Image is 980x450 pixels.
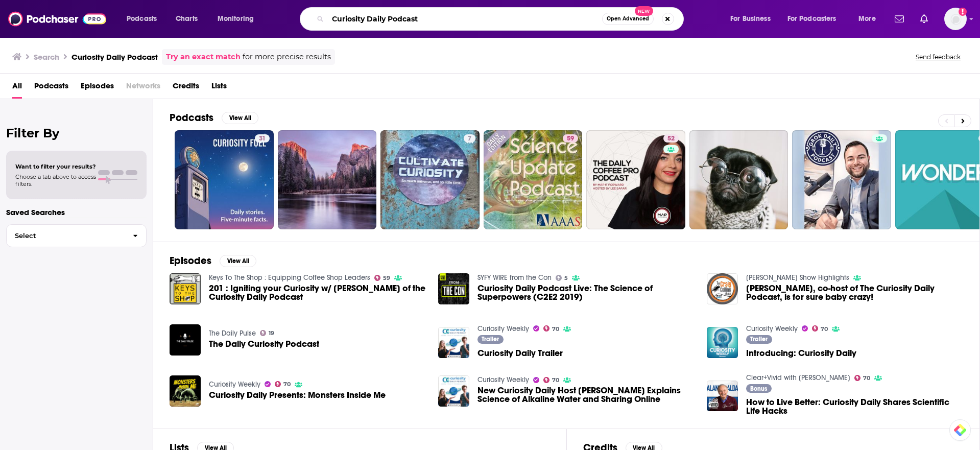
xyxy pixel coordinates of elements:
img: New Curiosity Daily Host Chris Jericho Explains Science of Alkaline Water and Sharing Online [438,375,469,407]
span: Curiosity Daily Trailer [477,349,563,358]
a: 52 [663,134,679,143]
button: open menu [210,11,267,27]
img: How to Live Better: Curiosity Daily Shares Scientific Life Hacks [707,381,738,412]
span: 19 [269,331,274,336]
p: Saved Searches [6,207,147,217]
span: Want to filter your results? [15,163,96,170]
a: Try an exact match [166,51,241,63]
span: [PERSON_NAME], co-host of The Curiosity Daily Podcast, is for sure baby crazy! [746,284,963,301]
img: Introducing: Curiosity Daily [707,327,738,358]
a: SYFY WIRE from the Con [477,273,552,282]
div: Search podcasts, credits, & more... [309,7,694,31]
span: New Curiosity Daily Host [PERSON_NAME] Explains Science of Alkaline Water and Sharing Online [477,386,695,404]
svg: Add a profile image [959,8,967,16]
button: open menu [851,11,889,27]
img: Cody Gough, co-host of The Curiosity Daily Podcast, is for sure baby crazy! [707,273,738,304]
a: New Curiosity Daily Host Chris Jericho Explains Science of Alkaline Water and Sharing Online [477,386,695,404]
h3: Curiosity Daily Podcast [71,52,158,62]
a: 70 [812,325,828,331]
a: The Daily Pulse [209,329,256,338]
a: 59 [563,134,578,143]
span: 70 [283,382,291,387]
button: View All [220,255,256,267]
span: For Podcasters [787,12,836,26]
span: Choose a tab above to access filters. [15,173,96,187]
button: open menu [119,11,170,27]
span: 59 [383,276,390,280]
a: 5 [556,275,568,281]
a: 59 [484,130,583,229]
a: 70 [854,375,871,381]
span: New [635,6,653,16]
button: open menu [781,11,851,27]
span: 70 [552,327,559,331]
span: More [858,12,876,26]
a: 31 [175,130,274,229]
span: Curiosity Daily Podcast Live: The Science of Superpowers (C2E2 2019) [477,284,695,301]
a: Clear+Vivid with Alan Alda [746,373,850,382]
span: 59 [567,134,574,144]
span: For Business [730,12,771,26]
a: EpisodesView All [170,254,256,267]
a: Curiosity Weekly [477,375,529,384]
span: Episodes [81,78,114,99]
a: All [12,78,22,99]
a: Curiosity Weekly [209,380,260,389]
a: 7 [464,134,475,143]
a: Curiosity Daily Presents: Monsters Inside Me [209,391,386,399]
a: 7 [380,130,480,229]
img: The Daily Curiosity Podcast [170,324,201,356]
span: Open Advanced [607,16,649,21]
button: Open AdvancedNew [602,13,654,25]
span: Trailer [750,336,768,342]
span: Networks [126,78,160,99]
a: Podchaser - Follow, Share and Rate Podcasts [8,9,106,29]
a: 70 [543,325,560,331]
h2: Filter By [6,126,147,140]
span: Bonus [750,386,767,392]
span: 5 [564,276,568,280]
span: Monitoring [218,12,254,26]
a: Credits [173,78,199,99]
span: 70 [552,378,559,383]
span: 7 [468,134,471,144]
img: Curiosity Daily Trailer [438,327,469,358]
a: Podcasts [34,78,68,99]
a: Lists [211,78,227,99]
a: Craig Collins Show Highlights [746,273,849,282]
img: Curiosity Daily Podcast Live: The Science of Superpowers (C2E2 2019) [438,273,469,304]
input: Search podcasts, credits, & more... [328,11,602,27]
a: 52 [586,130,685,229]
span: Select [7,232,125,239]
a: Charts [169,11,204,27]
a: Cody Gough, co-host of The Curiosity Daily Podcast, is for sure baby crazy! [746,284,963,301]
h2: Podcasts [170,111,213,124]
img: 201 : Igniting your Curiosity w/ Cody Gough of the Curiosity Daily Podcast [170,273,201,304]
a: Curiosity Weekly [746,324,798,333]
a: Show notifications dropdown [891,10,908,28]
img: Curiosity Daily Presents: Monsters Inside Me [170,375,201,407]
a: 31 [255,134,270,143]
a: Curiosity Weekly [477,324,529,333]
span: Trailer [482,336,499,342]
span: Podcasts [127,12,157,26]
h3: Search [34,52,59,62]
span: 201 : Igniting your Curiosity w/ [PERSON_NAME] of the Curiosity Daily Podcast [209,284,426,301]
span: Charts [176,12,198,26]
span: for more precise results [243,51,331,63]
a: How to Live Better: Curiosity Daily Shares Scientific Life Hacks [746,398,963,415]
span: The Daily Curiosity Podcast [209,340,319,348]
span: 31 [259,134,266,144]
button: Select [6,224,147,247]
h2: Episodes [170,254,211,267]
img: User Profile [944,8,967,30]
